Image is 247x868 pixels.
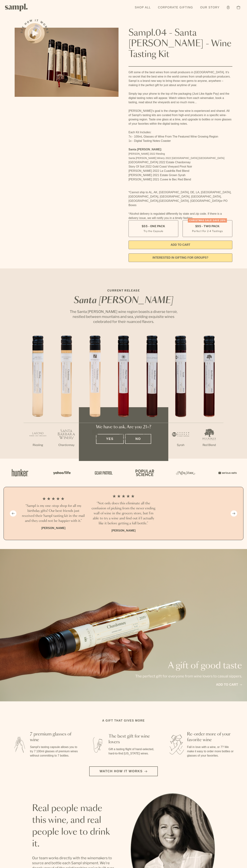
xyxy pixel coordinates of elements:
h3: “Not only does this eliminate all the confusion of picking from the never ending wall of wine in ... [91,501,156,526]
img: Sampl.04 - Santa Barbara - Wine Tasting Kit [15,28,119,97]
a: Our Story [198,4,221,11]
p: Red Blend [195,443,223,447]
button: Next slide [231,510,237,517]
p: Pinot Noir [109,443,138,447]
button: Previous slide [10,510,16,517]
p: Chardonnay [81,443,109,447]
button: See how it works [25,23,45,43]
p: The perfect gift for everyone from wine lovers to casual sippers. [135,674,242,679]
p: Syrah [166,443,195,447]
a: Shop All [133,4,153,11]
h3: “Sampl is my one-stop shop for all my birthday gifts! Our best friends just received their Sampl ... [21,503,86,523]
p: Red Blend [138,443,166,447]
li: 2 / 4 [91,494,156,533]
li: 6 / 7 [166,336,195,459]
b: [PERSON_NAME] [41,526,65,530]
small: Perfect For 2-4 Tastings [192,229,223,233]
li: 2 / 7 [52,336,81,459]
li: 3 / 7 [81,336,109,459]
p: Chardonnay [52,443,81,447]
li: 7 / 7 [195,336,223,459]
a: Add to cart [216,682,242,687]
span: $95 - Two Pack [195,224,220,228]
a: Corporate Gifting [156,4,195,11]
b: [PERSON_NAME] [111,529,136,532]
a: interested in gifting for groups? [128,253,232,262]
li: 1 / 7 [24,336,52,459]
div: Christmas SALE! Save 20% [188,218,227,223]
p: Riesling [24,443,52,447]
li: 4 / 7 [109,336,138,459]
li: 5 / 7 [138,336,166,459]
small: Try the Capsule [143,229,163,233]
p: A gift of good taste [135,662,242,670]
img: Sampl logo [5,4,28,11]
span: $55 - One Pack [142,224,165,228]
button: Add to Cart [128,241,232,249]
li: 1 / 4 [21,494,86,533]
